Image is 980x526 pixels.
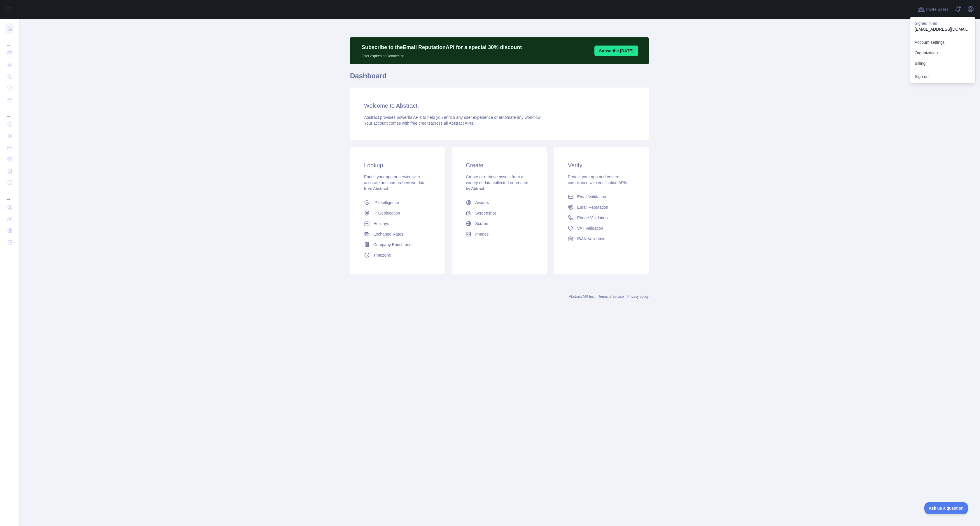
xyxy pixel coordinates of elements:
span: Company Enrichment [373,242,413,248]
a: Images [463,229,535,239]
p: Signed in as [915,20,971,26]
h3: Verify [568,161,635,169]
span: Abstract provides powerful APIs to help you enrich any user experience or automate any workflow. [364,115,542,120]
div: ... [5,189,14,201]
a: Email Validation [566,191,637,202]
button: Billing [910,58,975,69]
span: Your account comes with across all Abstract APIs. [364,121,474,126]
span: VAT Validation [577,225,603,231]
span: IP Intelligence [373,200,399,205]
span: Email Reputation [577,204,608,210]
a: Exchange Rates [362,229,433,239]
a: Abstract API Inc. [569,295,595,299]
a: Account settings [910,37,975,48]
span: Email Validation [577,194,606,200]
span: Invite users [926,6,949,13]
a: IP Intelligence [362,197,433,208]
a: VAT Validation [566,223,637,234]
a: Scrape [463,218,535,229]
span: Phone Validation [577,215,608,221]
h3: Lookup [364,161,431,169]
a: Organization [910,48,975,58]
a: IP Geolocation [362,208,433,218]
span: Enrich your app or service with accurate and comprehensive data from Abstract [364,175,426,191]
h3: Welcome to Abstract. [364,102,635,110]
span: IP Geolocation [373,210,400,216]
button: Invite users [917,5,950,14]
a: Email Reputation [566,202,637,213]
a: Phone Validation [566,213,637,223]
iframe: Toggle Customer Support [924,502,968,514]
a: Privacy policy [627,295,649,299]
span: Scrape [475,221,488,227]
a: IBAN Validation [566,234,637,244]
div: ... [5,35,14,47]
span: Avatars [475,200,489,205]
div: ... [5,106,14,118]
button: Sign out [910,71,975,82]
h3: Create [466,161,533,169]
a: Company Enrichment [362,239,433,250]
p: Offer expires on October 1st. [362,51,522,58]
a: Holidays [362,218,433,229]
span: Exchange Rates [373,231,403,237]
span: Holidays [373,221,389,227]
span: Images [475,231,489,237]
a: Screenshot [463,208,535,218]
p: [EMAIL_ADDRESS][DOMAIN_NAME] [915,26,971,32]
a: Terms of service [598,295,624,299]
a: Timezone [362,250,433,260]
span: free credits [410,121,430,126]
span: IBAN Validation [577,236,605,242]
span: Create or retrieve assets from a variety of data collected or created by Abtract [466,175,528,191]
p: Subscribe to the Email Reputation API for a special 30 % discount [362,43,522,51]
span: Protect your app and ensure compliance with verification APIs [568,175,627,185]
span: Timezone [373,252,391,258]
span: Screenshot [475,210,496,216]
a: Avatars [463,197,535,208]
h1: Dashboard [350,71,649,85]
button: Subscribe [DATE] [594,46,638,56]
